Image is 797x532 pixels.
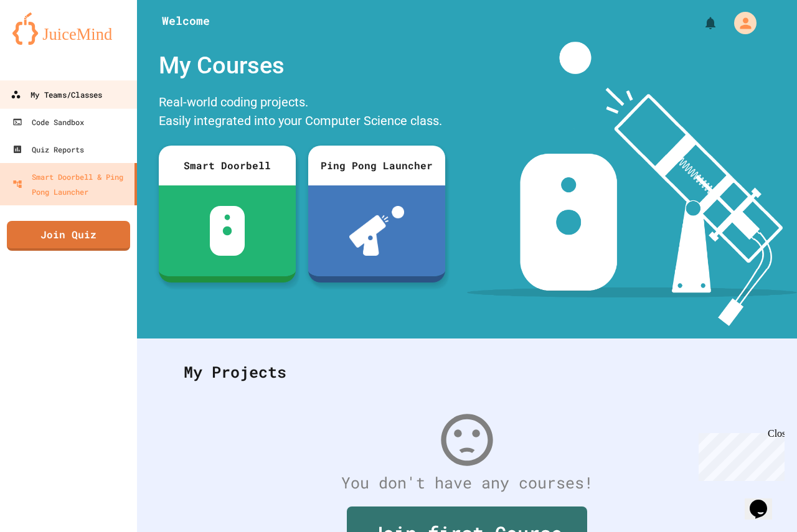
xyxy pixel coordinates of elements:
img: ppl-with-ball.png [349,206,405,256]
a: Join Quiz [7,221,130,251]
div: You don't have any courses! [171,471,763,495]
div: My Teams/Classes [11,87,102,103]
div: My Courses [153,42,451,90]
div: Quiz Reports [12,142,84,157]
img: banner-image-my-projects.png [467,42,797,326]
img: sdb-white.svg [210,206,245,256]
div: Ping Pong Launcher [308,146,445,185]
div: Chat with us now!Close [5,5,86,79]
iframe: chat widget [694,428,785,481]
div: My Projects [171,348,763,396]
div: My Account [721,9,760,37]
div: Smart Doorbell & Ping Pong Launcher [12,169,130,199]
iframe: chat widget [745,482,785,520]
div: Real-world coding projects. Easily integrated into your Computer Science class. [153,90,451,136]
div: Smart Doorbell [159,146,296,185]
img: logo-orange.svg [12,12,125,45]
div: My Notifications [680,12,721,34]
div: Code Sandbox [12,114,84,129]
